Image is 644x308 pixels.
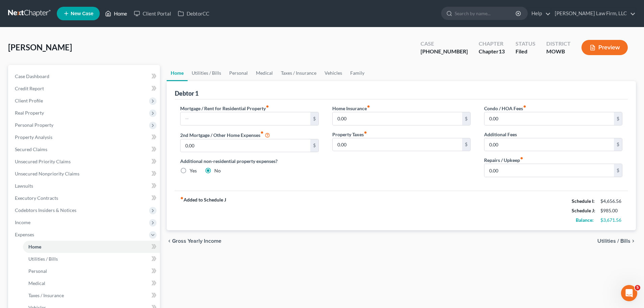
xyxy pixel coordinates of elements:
span: Case Dashboard [15,73,49,79]
input: -- [484,138,614,151]
input: -- [484,112,614,125]
a: Home [167,65,188,81]
span: Client Profile [15,98,43,103]
span: Executory Contracts [15,195,58,201]
div: $ [614,112,622,125]
div: Chapter [479,48,505,55]
i: fiber_manual_record [266,105,269,108]
div: [PHONE_NUMBER] [421,48,468,55]
a: DebtorCC [174,7,213,20]
span: Utilities / Bills [597,238,630,244]
a: [PERSON_NAME] Law Firm, LLC [551,7,636,20]
div: $ [614,164,622,177]
button: Utilities / Bills chevron_right [597,238,636,244]
div: $4,656.56 [600,198,622,205]
div: Case [421,40,468,48]
i: fiber_manual_record [180,196,184,200]
label: Yes [190,167,197,174]
div: $ [462,138,470,151]
a: Executory Contracts [9,192,160,204]
div: MOWB [546,48,571,55]
a: Case Dashboard [9,70,160,82]
span: 5 [635,285,640,290]
strong: Schedule J: [572,208,595,213]
div: $985.00 [600,207,622,214]
i: chevron_right [630,238,636,244]
div: Status [516,40,535,48]
label: 2nd Mortgage / Other Home Expenses [180,131,270,139]
a: Vehicles [320,65,346,81]
a: Lawsuits [9,180,160,192]
a: Unsecured Nonpriority Claims [9,168,160,180]
a: Taxes / Insurance [277,65,320,81]
input: -- [181,139,310,152]
span: Lawsuits [15,183,33,189]
div: Filed [516,48,535,55]
a: Home [102,7,130,20]
span: Codebtors Insiders & Notices [15,207,76,213]
span: Personal [28,268,47,274]
strong: Added to Schedule J [180,196,226,225]
span: Property Analysis [15,134,52,140]
label: Condo / HOA Fees [484,105,526,112]
span: Utilities / Bills [28,256,58,262]
span: New Case [71,11,93,16]
input: Search by name... [455,7,517,20]
a: Unsecured Priority Claims [9,156,160,168]
a: Medical [23,277,160,289]
span: 13 [499,48,505,54]
span: Medical [28,280,45,286]
input: -- [333,112,462,125]
i: chevron_left [167,238,172,244]
i: fiber_manual_record [520,157,523,160]
i: fiber_manual_record [367,105,370,108]
a: Help [528,7,551,20]
div: Debtor 1 [175,89,198,97]
span: Unsecured Priority Claims [15,159,71,164]
label: No [214,167,221,174]
span: Unsecured Nonpriority Claims [15,171,79,176]
div: Chapter [479,40,505,48]
label: Repairs / Upkeep [484,157,523,164]
a: Personal [23,265,160,277]
label: Property Taxes [332,131,367,138]
iframe: Intercom live chat [621,285,637,301]
a: Utilities / Bills [188,65,225,81]
span: Income [15,219,30,225]
a: Medical [252,65,277,81]
div: $3,671.56 [600,217,622,223]
span: Secured Claims [15,146,47,152]
label: Additional Fees [484,131,517,138]
a: Property Analysis [9,131,160,143]
a: Family [346,65,368,81]
span: Expenses [15,232,34,237]
a: Client Portal [130,7,174,20]
input: -- [181,112,310,125]
i: fiber_manual_record [523,105,526,108]
button: chevron_left Gross Yearly Income [167,238,221,244]
span: Home [28,244,41,250]
div: $ [310,139,318,152]
i: fiber_manual_record [260,131,264,134]
span: Taxes / Insurance [28,292,64,298]
a: Taxes / Insurance [23,289,160,302]
a: Utilities / Bills [23,253,160,265]
input: -- [484,164,614,177]
span: Credit Report [15,86,44,91]
span: Personal Property [15,122,53,128]
strong: Schedule I: [572,198,595,204]
button: Preview [581,40,628,55]
div: $ [310,112,318,125]
div: $ [462,112,470,125]
span: Real Property [15,110,44,116]
i: fiber_manual_record [364,131,367,134]
a: Secured Claims [9,143,160,156]
a: Personal [225,65,252,81]
label: Home Insurance [332,105,370,112]
a: Credit Report [9,82,160,95]
a: Home [23,241,160,253]
div: District [546,40,571,48]
span: [PERSON_NAME] [8,42,72,52]
strong: Balance: [576,217,594,223]
span: Gross Yearly Income [172,238,221,244]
